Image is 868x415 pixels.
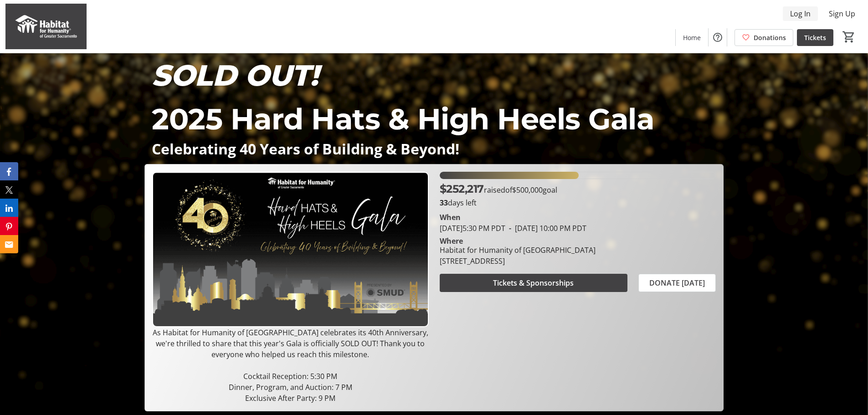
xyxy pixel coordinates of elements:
button: DONATE [DATE] [638,274,716,292]
p: Dinner, Program, and Auction: 7 PM [152,382,428,393]
div: Where [440,237,463,245]
button: Sign Up [822,6,863,21]
a: Tickets [797,29,833,46]
span: 33 [440,198,448,208]
span: Log In [790,8,811,19]
span: - [505,223,515,233]
p: raised of goal [440,181,557,197]
p: Cocktail Reception: 5:30 PM [152,371,428,382]
button: Cart [841,29,857,45]
span: Donations [754,33,786,42]
div: 50.44343799999999% of fundraising goal reached [440,172,716,179]
span: $252,217 [440,182,484,195]
p: days left [440,197,716,208]
span: Tickets [804,33,826,42]
p: Exclusive After Party: 9 PM [152,393,428,404]
span: [DATE] 10:00 PM PDT [505,223,586,233]
p: 2025 Hard Hats & High Heels Gala [152,97,716,141]
button: Log In [783,6,818,21]
span: Tickets & Sponsorships [493,277,574,288]
img: Campaign CTA Media Photo [152,172,428,327]
em: SOLD OUT! [152,57,318,93]
p: As Habitat for Humanity of [GEOGRAPHIC_DATA] celebrates its 40th Anniversary, we're thrilled to s... [152,327,428,360]
button: Tickets & Sponsorships [440,274,627,292]
span: $500,000 [512,185,543,195]
a: Donations [734,29,793,46]
span: Sign Up [829,8,855,19]
span: [DATE] 5:30 PM PDT [440,223,505,233]
div: When [440,212,461,223]
a: Home [676,29,708,46]
div: [STREET_ADDRESS] [440,256,596,266]
img: Habitat for Humanity of Greater Sacramento's Logo [5,4,87,49]
button: Help [709,28,727,46]
div: Habitat for Humanity of [GEOGRAPHIC_DATA] [440,245,596,256]
span: DONATE [DATE] [649,277,705,288]
span: Home [683,33,701,42]
p: Celebrating 40 Years of Building & Beyond! [152,141,716,157]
